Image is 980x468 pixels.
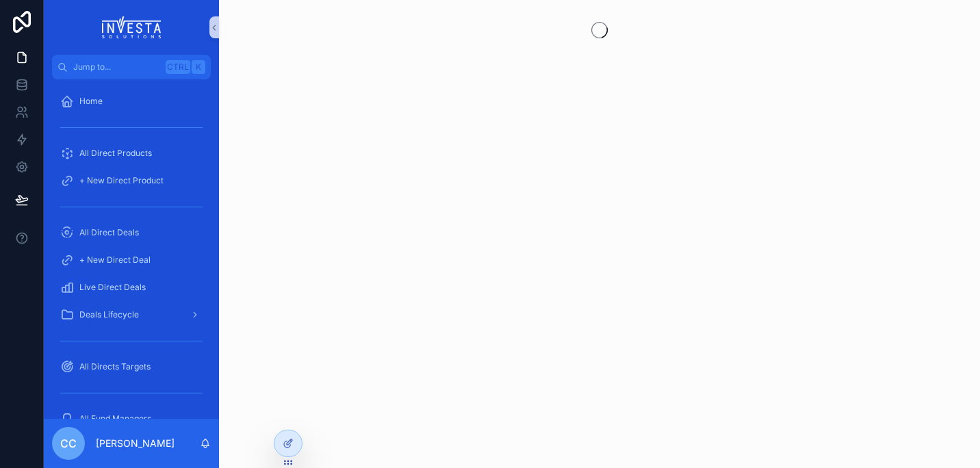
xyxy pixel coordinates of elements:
[52,168,211,193] a: + New Direct Product
[96,437,175,450] p: [PERSON_NAME]
[79,255,151,265] span: + New Direct Deal
[79,175,164,186] span: + New Direct Product
[102,16,162,38] img: App logo
[79,227,139,238] span: All Direct Deals
[79,282,146,293] span: Live Direct Deals
[52,220,211,245] a: All Direct Deals
[52,354,211,379] a: All Directs Targets
[44,79,219,419] div: scrollable content
[79,148,152,159] span: All Direct Products
[52,302,211,327] a: Deals Lifecycle
[79,96,103,107] span: Home
[52,141,211,166] a: All Direct Products
[52,275,211,300] a: Live Direct Deals
[166,60,190,74] span: Ctrl
[79,361,151,372] span: All Directs Targets
[60,435,77,452] span: CC
[52,406,211,431] a: All Fund Managers
[79,413,151,424] span: All Fund Managers
[52,55,211,79] button: Jump to...CtrlK
[193,62,204,73] span: K
[52,89,211,114] a: Home
[79,309,139,320] span: Deals Lifecycle
[52,248,211,272] a: + New Direct Deal
[73,62,160,73] span: Jump to...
